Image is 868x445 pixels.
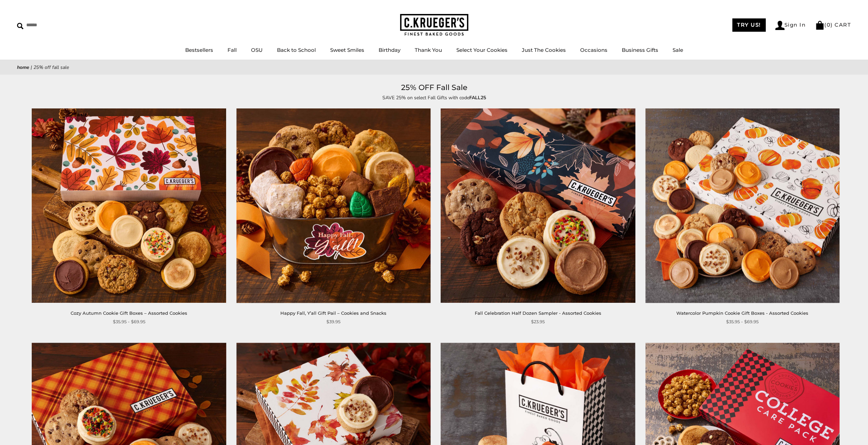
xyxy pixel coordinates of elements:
[17,63,851,71] nav: breadcrumbs
[17,64,29,71] a: Home
[775,21,784,30] img: Account
[326,318,340,325] span: $39.95
[475,310,601,316] a: Fall Celebration Half Dozen Sampler - Assorted Cookies
[71,310,187,316] a: Cozy Autumn Cookie Gift Boxes – Assorted Cookies
[622,47,658,53] a: Business Gifts
[645,109,839,303] img: Watercolor Pumpkin Cookie Gift Boxes - Assorted Cookies
[775,21,806,30] a: Sign In
[17,23,24,29] img: Search
[676,310,808,316] a: Watercolor Pumpkin Cookie Gift Boxes - Assorted Cookies
[31,64,32,71] span: |
[815,21,851,28] a: (0) CART
[251,47,263,53] a: OSU
[400,14,468,36] img: C.KRUEGER'S
[27,81,841,94] h1: 25% OFF Fall Sale
[280,310,386,316] a: Happy Fall, Y’all Gift Pail – Cookies and Snacks
[277,94,591,102] p: SAVE 25% on select Fall Gifts with code
[580,47,607,53] a: Occasions
[732,18,766,32] a: TRY US!
[673,47,683,53] a: Sale
[185,47,213,53] a: Bestsellers
[113,318,145,325] span: $35.95 - $69.95
[441,109,635,303] img: Fall Celebration Half Dozen Sampler - Assorted Cookies
[330,47,364,53] a: Sweet Smiles
[469,94,486,101] strong: FALL25
[456,47,507,53] a: Select Your Cookies
[415,47,442,53] a: Thank You
[827,21,831,28] span: 0
[277,47,316,53] a: Back to School
[726,318,759,325] span: $35.95 - $69.95
[379,47,400,53] a: Birthday
[522,47,566,53] a: Just The Cookies
[32,109,226,303] img: Cozy Autumn Cookie Gift Boxes – Assorted Cookies
[5,419,71,440] iframe: Sign Up via Text for Offers
[33,64,69,71] span: 25% OFF Fall Sale
[17,20,98,30] input: Search
[236,109,430,303] img: Happy Fall, Y’all Gift Pail – Cookies and Snacks
[227,47,237,53] a: Fall
[531,318,545,325] span: $23.95
[815,21,824,30] img: Bag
